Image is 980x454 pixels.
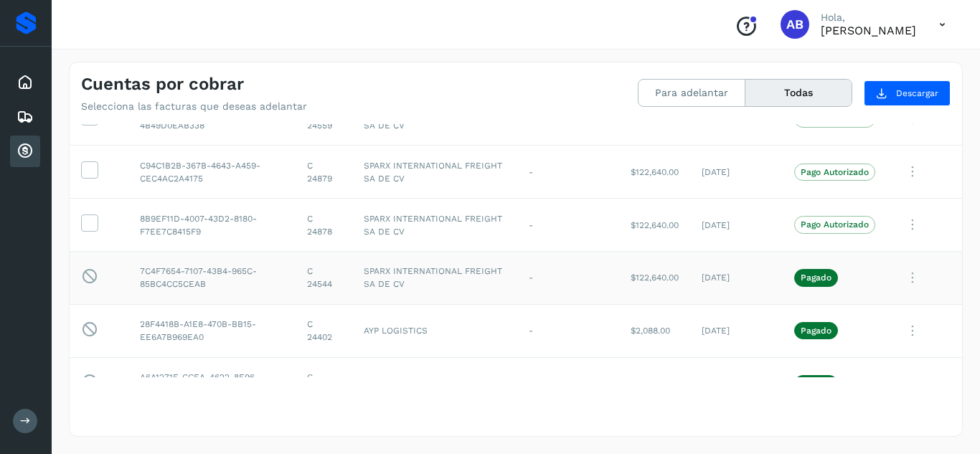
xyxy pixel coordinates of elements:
[517,146,619,199] td: -
[619,357,690,410] td: $49,840.00
[296,304,352,357] td: C 24402
[821,24,916,37] p: Ana Belén Acosta Cruz
[128,357,296,410] td: A6A1271E-CCEA-4622-8E96-23680627E3A8
[352,146,517,199] td: SPARX INTERNATIONAL FREIGHT SA DE CV
[690,146,783,199] td: [DATE]
[352,357,517,410] td: AYP LOGISTICS
[619,146,690,199] td: $122,640.00
[517,304,619,357] td: -
[864,80,951,106] button: Descargar
[639,80,745,106] button: Para adelantar
[81,100,307,113] p: Selecciona las facturas que deseas adelantar
[128,199,296,252] td: 8B9EF11D-4007-43D2-8180-F7EE7C8415F9
[619,199,690,252] td: $122,640.00
[296,357,352,410] td: C 24389
[801,273,831,283] p: Pagado
[821,11,916,24] p: Hola,
[517,199,619,252] td: -
[801,219,869,230] p: Pago Autorizado
[619,304,690,357] td: $2,088.00
[517,251,619,304] td: -
[896,87,938,100] span: Descargar
[352,304,517,357] td: AYP LOGISTICS
[128,146,296,199] td: C94C1B2B-367B-4643-A459-CEC4AC2A4175
[128,304,296,357] td: 28F4418B-A1E8-470B-BB15-EE6A7B969EA0
[81,74,244,95] h4: Cuentas por cobrar
[690,357,783,410] td: [DATE]
[801,326,831,336] p: Pagado
[801,167,869,177] p: Pago Autorizado
[296,199,352,252] td: C 24878
[690,199,783,252] td: [DATE]
[690,251,783,304] td: [DATE]
[296,251,352,304] td: C 24544
[296,146,352,199] td: C 24879
[352,199,517,252] td: SPARX INTERNATIONAL FREIGHT SA DE CV
[619,251,690,304] td: $122,640.00
[128,251,296,304] td: 7C4F7654-7107-43B4-965C-85BC4CC5CEAB
[10,136,40,167] div: Cuentas por cobrar
[745,80,852,106] button: Todas
[352,251,517,304] td: SPARX INTERNATIONAL FREIGHT SA DE CV
[10,67,40,98] div: Inicio
[10,101,40,133] div: Embarques
[690,304,783,357] td: [DATE]
[517,357,619,410] td: -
